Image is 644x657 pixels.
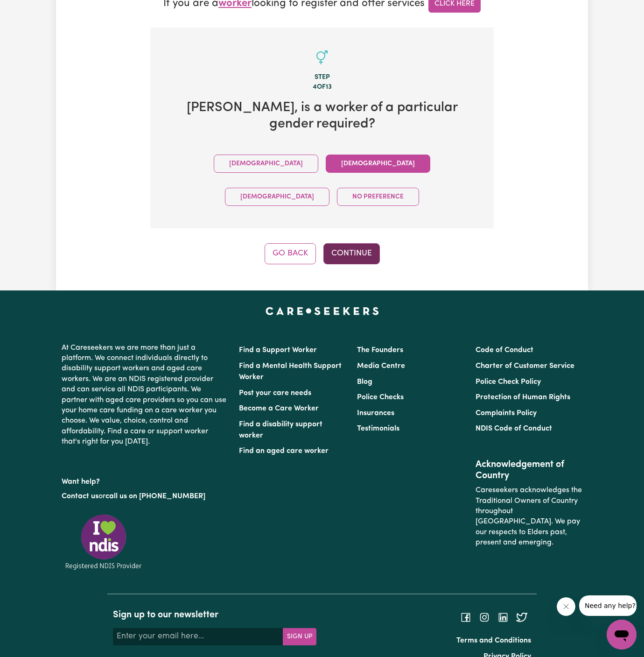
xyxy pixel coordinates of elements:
[357,425,399,432] a: Testimonials
[239,447,329,455] a: Find an aged care worker
[323,243,380,264] button: Continue
[476,459,582,481] h2: Acknowledgement of Country
[165,100,479,132] h2: [PERSON_NAME] , is a worker of a particular gender required?
[113,609,316,621] h2: Sign up to our newsletter
[62,339,228,451] p: At Careseekers we are more than just a platform. We connect individuals directly to disability su...
[62,493,98,500] a: Contact us
[239,389,311,397] a: Post your care needs
[516,614,527,621] a: Follow Careseekers on Twitter
[476,425,552,432] a: NDIS Code of Conduct
[476,481,582,551] p: Careseekers acknowledges the Traditional Owners of Country throughout [GEOGRAPHIC_DATA]. We pay o...
[607,620,637,650] iframe: Button to launch messaging window
[326,155,430,173] button: [DEMOGRAPHIC_DATA]
[113,628,283,645] input: Enter your email here...
[357,346,403,354] a: The Founders
[479,614,490,621] a: Follow Careseekers on Instagram
[225,188,329,206] button: [DEMOGRAPHIC_DATA]
[62,513,146,571] img: Registered NDIS provider
[239,346,317,354] a: Find a Support Worker
[357,378,372,386] a: Blog
[105,493,205,500] a: call us on [PHONE_NUMBER]
[165,82,479,92] div: 4 of 13
[239,405,319,412] a: Become a Care Worker
[266,307,379,315] a: Careseekers home page
[476,346,533,354] a: Code of Conduct
[476,410,537,417] a: Complaints Policy
[62,473,228,487] p: Want help?
[476,394,570,401] a: Protection of Human Rights
[214,155,318,173] button: [DEMOGRAPHIC_DATA]
[283,628,316,645] button: Subscribe
[476,378,541,386] a: Police Check Policy
[239,362,342,381] a: Find a Mental Health Support Worker
[456,637,531,644] a: Terms and Conditions
[460,614,471,621] a: Follow Careseekers on Facebook
[476,362,574,370] a: Charter of Customer Service
[239,421,322,439] a: Find a disability support worker
[557,597,575,616] iframe: Close message
[579,595,637,616] iframe: Message from company
[357,362,405,370] a: Media Centre
[62,487,228,505] p: or
[497,614,509,621] a: Follow Careseekers on LinkedIn
[357,394,404,401] a: Police Checks
[357,410,394,417] a: Insurances
[165,72,479,83] div: Step
[337,188,419,206] button: No preference
[265,243,316,264] button: Go Back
